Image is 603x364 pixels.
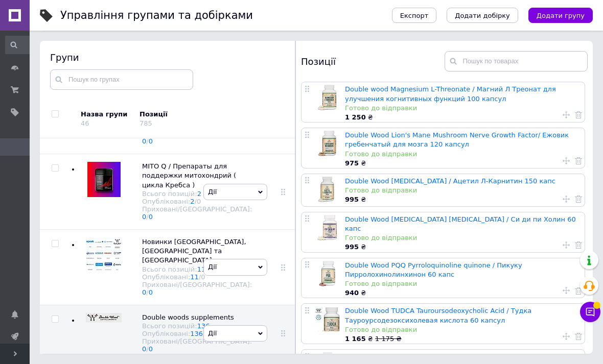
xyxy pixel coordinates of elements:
button: Чат з покупцем [580,302,600,322]
a: Double Wood Magnesium Malate / Магний Малат 420 капсул [345,353,552,360]
a: Double Wood Lion's Mane Mushroom Nerve Growth Factor/ Ежовик гребенчатый для мозга 120 капсул [345,131,569,148]
span: Додати групу [537,12,585,19]
div: 785 [140,119,152,127]
div: 0 [201,273,205,281]
div: Опубліковані: [142,273,252,281]
a: 0 [149,345,153,353]
span: Експорт [400,12,429,19]
a: 136 [197,322,210,330]
input: Пошук по товарах [445,51,588,71]
span: Новинки [GEOGRAPHIC_DATA], [GEOGRAPHIC_DATA] та [GEOGRAPHIC_DATA] [142,238,246,264]
h1: Управління групами та добірками [60,9,253,21]
div: Готово до відправки [345,279,579,288]
a: 0 [142,288,146,296]
a: 11 [197,265,206,273]
span: / [199,273,205,281]
span: Дії [208,188,217,196]
a: Double Wood PQQ Pyrroloquinoline quinone / Пикуку Пирролохинолинхинон 60 капс [345,261,522,278]
div: Всього позицій: [142,265,252,273]
a: 136 [190,330,203,337]
button: Додати добірку [447,8,518,23]
span: / [146,345,153,353]
div: ₴ [345,113,579,122]
span: Дії [208,329,217,337]
div: Готово до відправки [345,233,579,242]
div: ₴ [345,242,579,252]
a: 0 [149,137,153,145]
b: 995 [345,243,359,251]
a: 0 [149,213,153,221]
div: Готово до відправки [345,325,579,334]
img: MITO Q / Препараты для поддержки митохондрий ( цикла Кребса ) [87,162,121,197]
span: Дії [208,263,217,271]
a: Видалити товар [575,240,582,249]
div: Позиції [301,51,445,71]
button: Додати групу [528,8,593,23]
a: 2 [190,198,194,205]
span: / [146,288,153,296]
a: Видалити товар [575,286,582,295]
b: 940 [345,289,359,297]
div: Назва групи [81,110,132,119]
div: Групи [50,51,285,64]
span: ₴ [345,335,375,343]
a: 0 [142,137,146,145]
a: 0 [149,288,153,296]
a: Видалити товар [575,110,582,119]
div: Приховані/[GEOGRAPHIC_DATA]: [142,205,252,221]
span: Double woods supplements [142,313,234,321]
a: 2 [197,190,201,198]
div: ₴ [345,195,579,204]
div: Позиції [140,110,226,119]
div: Приховані/[GEOGRAPHIC_DATA]: [142,337,252,353]
b: 975 [345,159,359,167]
div: 46 [81,119,89,127]
div: Готово до відправки [345,186,579,195]
input: Пошук по групах [50,69,193,90]
img: Новинки США, Канада та Европа [86,237,122,270]
a: Видалити товар [575,332,582,341]
a: Видалити товар [575,195,582,204]
a: Double Wood TUDCA Tauroursodeoxycholic Acid / Тудка Тауроурсодезоксихолевая кислота 60 капсул [345,307,531,324]
div: Приховані/[GEOGRAPHIC_DATA]: [142,281,252,296]
input: Пошук [5,36,45,54]
a: Видалити товар [575,156,582,165]
a: Double Wood [MEDICAL_DATA] [MEDICAL_DATA] / Си ди пи Холин 60 капс [345,215,576,232]
div: Опубліковані: [142,330,252,337]
div: 0 [197,198,201,205]
span: / [146,213,153,221]
span: / [146,137,153,145]
div: Всього позицій: [142,322,252,330]
div: ₴ [345,288,579,298]
div: Готово до відправки [345,150,579,159]
span: / [195,198,201,205]
a: 0 [142,213,146,221]
div: Всього позицій: [142,190,252,198]
a: 11 [190,273,199,281]
b: 1 165 [345,335,366,343]
span: MITO Q / Препараты для поддержки митохондрий ( цикла Кребса ) [142,162,236,188]
a: Double wood Magnesium L-Threonate / Магний Л Треонат для улучшения когнитивных функций 100 капсул [345,85,556,102]
div: Опубліковані: [142,198,252,205]
button: Експорт [392,8,437,23]
span: 1 175 ₴ [375,335,401,343]
div: Готово до відправки [345,104,579,113]
b: 1 250 [345,113,366,121]
img: Double woods supplements [86,313,122,322]
span: Додати добірку [455,12,510,19]
a: Double Wood [MEDICAL_DATA] / Ацетил Л-Карнитин 150 капс [345,177,555,185]
a: 0 [142,345,146,353]
div: ₴ [345,159,579,168]
b: 995 [345,196,359,203]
